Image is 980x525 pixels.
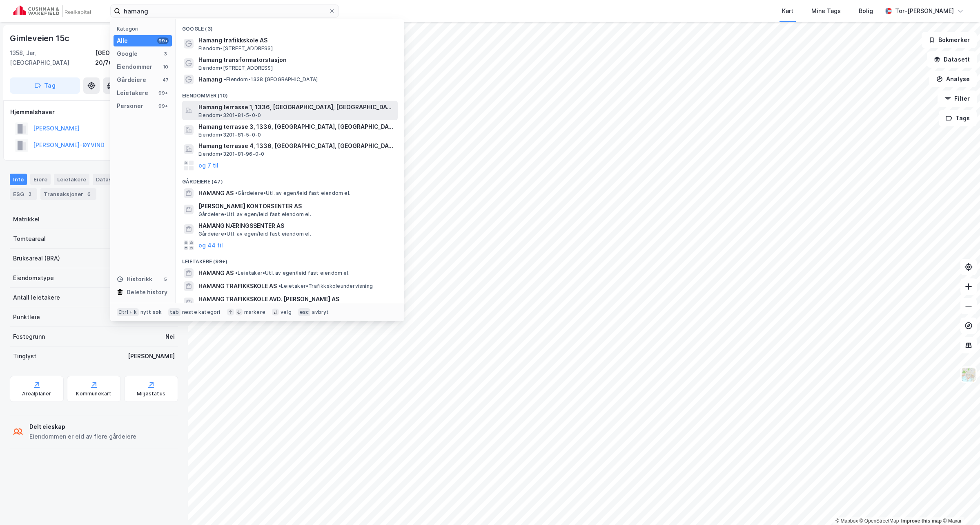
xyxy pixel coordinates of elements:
[198,132,261,138] span: Eiendom • 3201-81-5-0-0
[198,75,222,84] span: Hamang
[224,76,226,82] span: •
[198,268,234,278] span: HAMANG AS
[40,188,96,200] div: Transaksjoner
[95,48,178,68] div: [GEOGRAPHIC_DATA], 20/768
[10,188,37,200] div: ESG
[198,141,394,151] span: Hamang terrasse 4, 1336, [GEOGRAPHIC_DATA], [GEOGRAPHIC_DATA]
[10,48,95,68] div: 1358, Jar, [GEOGRAPHIC_DATA]
[128,351,175,361] div: [PERSON_NAME]
[117,49,138,59] div: Google
[26,190,34,198] div: 3
[835,518,858,524] a: Mapbox
[176,19,404,34] div: Google (3)
[93,174,123,185] div: Datasett
[117,75,146,85] div: Gårdeiere
[13,254,60,263] div: Bruksareal (BRA)
[117,308,139,316] div: Ctrl + k
[198,35,394,45] span: Hamang trafikkskole AS
[198,161,218,170] button: og 7 til
[182,309,220,315] div: neste kategori
[30,174,51,185] div: Eiere
[922,32,977,48] button: Bokmerker
[198,201,394,211] span: [PERSON_NAME] KONTORSENTER AS
[117,88,148,98] div: Leietakere
[22,390,51,397] div: Arealplaner
[168,308,180,316] div: tab
[13,312,40,322] div: Punktleie
[198,188,234,198] span: HAMANG AS
[860,518,899,524] a: OpenStreetMap
[198,65,273,71] span: Eiendom • [STREET_ADDRESS]
[278,283,373,289] span: Leietaker • Trafikkskoleundervisning
[162,276,169,282] div: 5
[198,281,277,291] span: HAMANG TRAFIKKSKOLE AS
[198,211,311,218] span: Gårdeiere • Utl. av egen/leid fast eiendom el.
[13,332,45,342] div: Festegrunn
[13,5,91,17] img: cushman-wakefield-realkapital-logo.202ea83816669bd177139c58696a8fa1.svg
[198,221,394,231] span: HAMANG NÆRINGSSENTER AS
[117,26,172,32] div: Kategori
[13,273,54,283] div: Eiendomstype
[198,231,311,237] span: Gårdeiere • Utl. av egen/leid fast eiendom el.
[10,174,27,185] div: Info
[198,240,223,250] button: og 44 til
[140,309,162,315] div: nytt søk
[939,486,980,525] iframe: Chat Widget
[162,77,169,83] div: 47
[137,390,165,397] div: Miljøstatus
[117,62,152,72] div: Eiendommer
[54,174,89,185] div: Leietakere
[198,294,394,304] span: HAMANG TRAFIKKSKOLE AVD. [PERSON_NAME] AS
[961,367,976,382] img: Z
[157,103,169,109] div: 99+
[278,283,281,289] span: •
[76,390,111,397] div: Kommunekart
[117,101,143,111] div: Personer
[312,309,329,315] div: avbryt
[224,76,318,83] span: Eiendom • 1338 [GEOGRAPHIC_DATA]
[157,37,169,44] div: 99+
[162,64,169,70] div: 10
[13,234,46,244] div: Tomteareal
[859,6,873,16] div: Bolig
[235,270,238,276] span: •
[901,518,942,524] a: Improve this map
[929,71,977,87] button: Analyse
[13,293,60,302] div: Antall leietakere
[176,86,404,101] div: Eiendommer (10)
[235,190,238,196] span: •
[127,287,167,297] div: Delete history
[162,51,169,57] div: 3
[117,274,152,284] div: Historikk
[811,6,841,16] div: Mine Tags
[10,77,80,94] button: Tag
[13,351,36,361] div: Tinglyst
[927,51,977,68] button: Datasett
[198,151,264,157] span: Eiendom • 3201-81-96-0-0
[10,107,178,117] div: Hjemmelshaver
[244,309,265,315] div: markere
[281,309,292,315] div: velg
[10,32,71,45] div: Gimleveien 15c
[29,432,136,441] div: Eiendommen er eid av flere gårdeiere
[176,252,404,267] div: Leietakere (99+)
[157,90,169,96] div: 99+
[782,6,793,16] div: Kart
[198,122,394,132] span: Hamang terrasse 3, 1336, [GEOGRAPHIC_DATA], [GEOGRAPHIC_DATA]
[13,214,40,224] div: Matrikkel
[176,172,404,187] div: Gårdeiere (47)
[235,270,350,276] span: Leietaker • Utl. av egen/leid fast eiendom el.
[895,6,954,16] div: Tor-[PERSON_NAME]
[198,112,261,119] span: Eiendom • 3201-81-5-0-0
[120,5,329,17] input: Søk på adresse, matrikkel, gårdeiere, leietakere eller personer
[85,190,93,198] div: 6
[198,55,394,65] span: Hamang transformatorstasjon
[939,110,977,126] button: Tags
[117,36,128,46] div: Alle
[198,102,394,112] span: Hamang terrasse 1, 1336, [GEOGRAPHIC_DATA], [GEOGRAPHIC_DATA]
[298,308,311,316] div: esc
[165,332,175,342] div: Nei
[29,422,136,432] div: Delt eieskap
[198,45,273,52] span: Eiendom • [STREET_ADDRESS]
[235,190,350,196] span: Gårdeiere • Utl. av egen/leid fast eiendom el.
